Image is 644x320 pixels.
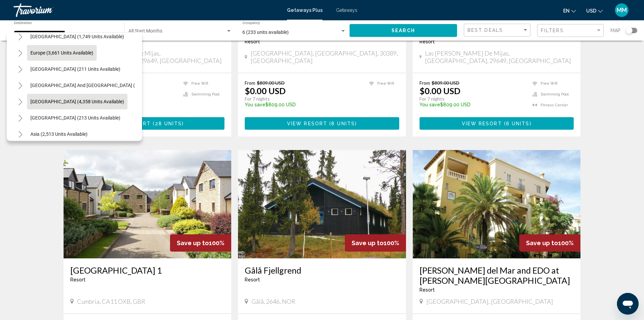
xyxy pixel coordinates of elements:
button: Toggle Caribbean & Atlantic Islands (1,749 units available) [14,30,27,43]
p: $0.00 USD [245,86,286,96]
a: [GEOGRAPHIC_DATA] 1 [70,265,225,275]
span: ( ) [327,121,357,126]
span: Free Wifi [377,81,394,86]
span: Save up to [352,239,384,247]
span: Search [391,28,415,34]
img: ii_gaf1.jpg [238,150,406,258]
span: ( ) [151,121,184,126]
img: ii_adm1.jpg [413,150,581,258]
button: Toggle South America (4,358 units available) [14,95,27,108]
span: Resort [70,277,86,282]
p: $809.00 USD [245,102,362,107]
span: MM [617,7,627,14]
span: [GEOGRAPHIC_DATA] (213 units available) [30,115,120,121]
span: From [245,80,255,86]
span: Resort [420,287,435,293]
button: Toggle Australia (211 units available) [14,62,27,76]
span: 28 units [155,121,182,126]
span: Swimming Pool [191,92,219,97]
span: Save up to [177,239,209,247]
button: [GEOGRAPHIC_DATA] (213 units available) [27,110,124,126]
span: USD [586,8,596,14]
span: Best Deals [468,27,503,33]
button: Toggle South Pacific and Oceania (143 units available) [14,79,27,92]
span: Resort [420,39,435,44]
span: Europe (3,661 units available) [30,50,93,56]
a: [PERSON_NAME] del Mar and EDO at [PERSON_NAME][GEOGRAPHIC_DATA] [420,265,574,285]
a: Gålå Fjellgrend [245,265,399,275]
span: [GEOGRAPHIC_DATA], [GEOGRAPHIC_DATA], 30389, [GEOGRAPHIC_DATA] [251,49,399,64]
span: $809.00 USD [432,80,459,86]
span: ( ) [502,121,532,126]
span: Fitness Center [541,103,568,107]
span: [GEOGRAPHIC_DATA], [GEOGRAPHIC_DATA] [426,298,553,305]
iframe: Button to launch messaging window [617,293,639,315]
span: Free Wifi [541,81,557,86]
span: Free Wifi [191,81,208,86]
span: [GEOGRAPHIC_DATA] (4,358 units available) [30,99,124,104]
button: Toggle Europe (3,661 units available) [14,46,27,60]
a: Getaways Plus [287,7,323,13]
button: Toggle Asia (2,513 units available) [14,127,27,141]
span: Las [PERSON_NAME] de Mijas, [GEOGRAPHIC_DATA], 29649, [GEOGRAPHIC_DATA] [425,49,574,64]
span: View Resort [287,121,327,126]
div: 100% [345,234,406,252]
p: $0.00 USD [420,86,460,96]
mat-select: Sort by [468,27,528,33]
span: Resort [245,277,260,282]
span: [GEOGRAPHIC_DATA] and [GEOGRAPHIC_DATA] (143 units available) [30,83,176,88]
span: Gålå, 2646, NOR [252,298,295,305]
button: [GEOGRAPHIC_DATA] (211 units available) [27,61,124,77]
img: ii_wbv1.jpg [64,150,232,258]
button: View Resort(8 units) [245,117,399,130]
span: 6 units [506,121,530,126]
button: Search [350,24,457,37]
span: You save [245,102,265,107]
button: View Resort(28 units) [70,117,225,130]
button: Asia (2,513 units available) [27,126,91,142]
span: 8 units [331,121,355,126]
span: View Resort [462,121,502,126]
span: [GEOGRAPHIC_DATA] (211 units available) [30,66,120,72]
span: Save up to [526,239,558,247]
span: Filters [541,28,564,33]
button: [GEOGRAPHIC_DATA] (4,358 units available) [27,94,127,109]
span: Map [611,26,621,35]
p: $809.00 USD [420,102,526,107]
div: 100% [170,234,231,252]
span: You save [420,102,440,107]
button: User Menu [613,3,630,17]
span: Las [PERSON_NAME] de Mijas, [GEOGRAPHIC_DATA], 29649, [GEOGRAPHIC_DATA] [76,49,224,64]
p: For 7 nights [420,96,526,102]
span: Cumbria, CA11 OXB, GBR [77,298,145,305]
span: 6 (233 units available) [242,29,289,35]
button: Filter [537,24,604,38]
button: View Resort(6 units) [420,117,574,130]
button: Toggle Central America (213 units available) [14,111,27,125]
span: From [420,80,430,86]
span: en [563,8,570,14]
button: Europe (3,661 units available) [27,45,97,61]
span: Resort [245,39,260,44]
button: Change currency [586,6,603,16]
span: $809.00 USD [257,80,285,86]
span: [GEOGRAPHIC_DATA] (1,749 units available) [30,34,124,39]
div: 100% [519,234,580,252]
button: Change language [563,6,576,16]
a: Travorium [14,3,280,17]
span: Swimming Pool [541,92,569,97]
button: [GEOGRAPHIC_DATA] (1,749 units available) [27,29,127,44]
span: Asia (2,513 units available) [30,131,88,137]
a: Getaways [336,7,357,13]
button: [GEOGRAPHIC_DATA] and [GEOGRAPHIC_DATA] (143 units available) [27,78,180,93]
p: For 7 nights [245,96,362,102]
